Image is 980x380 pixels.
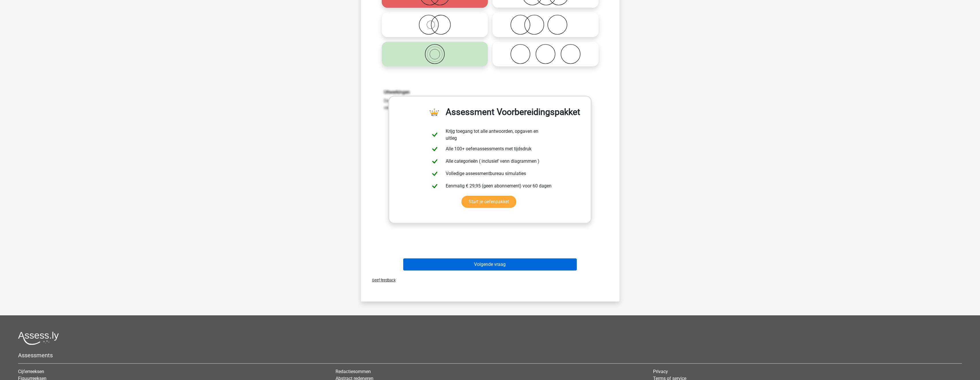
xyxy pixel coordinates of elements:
[653,369,668,374] a: Privacy
[336,369,371,374] a: Redactiesommen
[403,258,577,270] button: Volgende vraag
[18,331,59,345] img: Assessly logo
[18,352,962,359] h5: Assessments
[18,369,44,374] a: Cijferreeksen
[367,278,395,282] span: Geef feedback
[379,89,601,111] div: De verzameling Basisschoolgebouwen valt volledig binnen de verzameling Schoolgebouwen; De verzame...
[461,196,516,208] a: Start je oefenpakket
[384,89,597,95] h6: Uitwerkingen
